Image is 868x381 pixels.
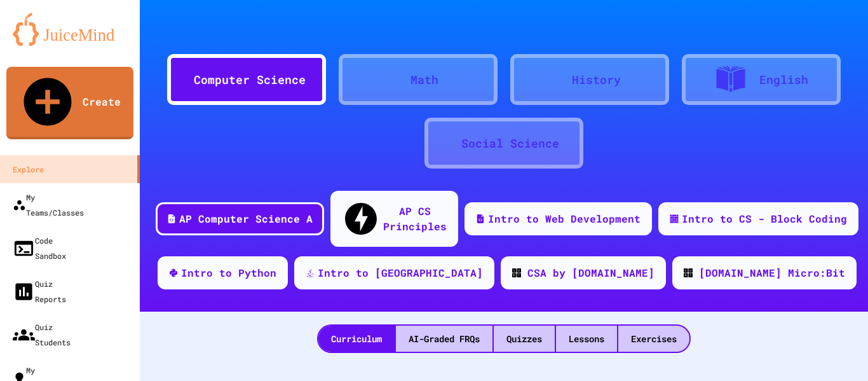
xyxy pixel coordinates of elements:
[13,319,71,350] div: Quiz Students
[194,71,306,88] div: Computer Science
[13,276,66,307] div: Quiz Reports
[618,326,689,352] div: Exercises
[572,71,621,88] div: History
[13,162,44,177] div: Explore
[461,135,559,152] div: Social Science
[181,265,276,281] div: Intro to Python
[699,265,845,281] div: [DOMAIN_NAME] Micro:Bit
[6,67,133,139] a: Create
[512,268,521,277] img: CODE_logo_RGB.png
[682,211,847,226] div: Intro to CS - Block Coding
[13,13,127,46] img: logo-orange.svg
[318,326,395,352] div: Curriculum
[13,233,66,263] div: Code Sandbox
[318,265,483,281] div: Intro to [GEOGRAPHIC_DATA]
[383,204,447,234] div: AP CS Principles
[410,71,438,88] div: Math
[396,326,492,352] div: AI-Graded FRQs
[556,326,617,352] div: Lessons
[494,326,555,352] div: Quizzes
[13,190,84,220] div: My Teams/Classes
[179,211,313,226] div: AP Computer Science A
[488,211,641,226] div: Intro to Web Development
[759,71,808,88] div: English
[527,265,654,281] div: CSA by [DOMAIN_NAME]
[684,268,693,277] img: CODE_logo_RGB.png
